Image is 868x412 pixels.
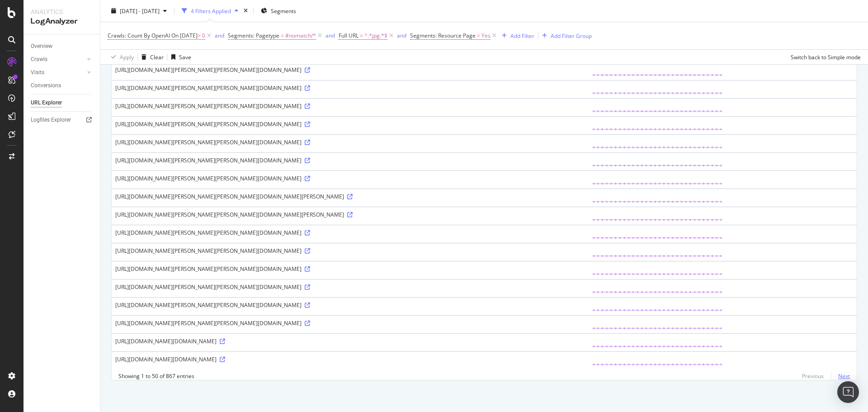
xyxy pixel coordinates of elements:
span: 0 [202,29,205,42]
span: Segments: Pagetype [228,32,279,39]
div: Conversions [31,81,61,90]
button: and [215,31,224,40]
div: [URL][DOMAIN_NAME][PERSON_NAME][PERSON_NAME][DOMAIN_NAME] [115,229,585,237]
div: [URL][DOMAIN_NAME][PERSON_NAME][PERSON_NAME][DOMAIN_NAME] [115,102,585,110]
button: [DATE] - [DATE] [108,4,170,18]
a: Visits [31,68,85,77]
div: Add Filter Group [551,32,592,39]
button: Segments [257,4,300,18]
button: Save [168,50,191,64]
button: Switch back to Simple mode [787,50,861,64]
div: Overview [31,42,52,51]
div: Visits [31,68,44,77]
div: [URL][DOMAIN_NAME][PERSON_NAME][PERSON_NAME][DOMAIN_NAME] [115,66,585,74]
button: Add Filter Group [538,30,592,41]
div: [URL][DOMAIN_NAME][DOMAIN_NAME] [115,337,585,345]
span: On [DATE] [171,32,198,39]
span: = [281,32,284,39]
div: [URL][DOMAIN_NAME][PERSON_NAME][PERSON_NAME][DOMAIN_NAME][PERSON_NAME] [115,193,585,200]
a: URL Explorer [31,98,94,108]
span: Segments [271,7,296,14]
a: Next [831,369,850,383]
div: [URL][DOMAIN_NAME][DOMAIN_NAME] [115,355,585,363]
div: Clear [150,53,164,61]
div: [URL][DOMAIN_NAME][PERSON_NAME][PERSON_NAME][DOMAIN_NAME] [115,175,585,182]
div: LogAnalyzer [31,16,93,27]
div: Apply [120,53,134,61]
div: [URL][DOMAIN_NAME][PERSON_NAME][PERSON_NAME][DOMAIN_NAME] [115,138,585,146]
div: 4 Filters Applied [191,7,231,14]
button: and [325,31,335,40]
div: [URL][DOMAIN_NAME][PERSON_NAME][PERSON_NAME][DOMAIN_NAME] [115,265,585,273]
button: and [397,31,406,40]
div: times [242,6,250,15]
div: Add Filter [510,32,534,39]
div: [URL][DOMAIN_NAME][PERSON_NAME][PERSON_NAME][DOMAIN_NAME] [115,319,585,327]
a: Logfiles Explorer [31,115,94,125]
div: [URL][DOMAIN_NAME][PERSON_NAME][PERSON_NAME][DOMAIN_NAME][PERSON_NAME] [115,211,585,218]
div: [URL][DOMAIN_NAME][PERSON_NAME][PERSON_NAME][DOMAIN_NAME] [115,247,585,255]
div: [URL][DOMAIN_NAME][PERSON_NAME][PERSON_NAME][DOMAIN_NAME] [115,283,585,291]
span: Yes [481,29,491,42]
div: Save [179,53,191,61]
span: = [360,32,363,39]
div: [URL][DOMAIN_NAME][PERSON_NAME][PERSON_NAME][DOMAIN_NAME] [115,120,585,128]
div: Switch back to Simple mode [791,53,861,61]
a: Conversions [31,81,94,90]
div: [URL][DOMAIN_NAME][PERSON_NAME][PERSON_NAME][DOMAIN_NAME] [115,156,585,164]
div: and [325,32,335,39]
span: Crawls: Count By OpenAI [108,32,170,39]
div: and [397,32,406,39]
span: > [198,32,201,39]
button: Add Filter [498,30,534,41]
div: URL Explorer [31,98,62,108]
div: [URL][DOMAIN_NAME][PERSON_NAME][PERSON_NAME][DOMAIN_NAME] [115,84,585,92]
div: Logfiles Explorer [31,115,71,125]
span: [DATE] - [DATE] [120,7,160,14]
button: Apply [108,50,134,64]
div: Showing 1 to 50 of 867 entries [118,372,194,380]
div: and [215,32,224,39]
span: = [477,32,480,39]
button: 4 Filters Applied [178,4,242,18]
div: Crawls [31,55,47,64]
button: Clear [138,50,164,64]
span: Full URL [339,32,359,39]
span: Segments: Resource Page [410,32,476,39]
a: Crawls [31,55,85,64]
div: Analytics [31,7,93,16]
div: [URL][DOMAIN_NAME][PERSON_NAME][PERSON_NAME][DOMAIN_NAME] [115,301,585,309]
span: #nomatch/* [285,29,316,42]
a: Overview [31,42,94,51]
div: Open Intercom Messenger [837,381,859,403]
